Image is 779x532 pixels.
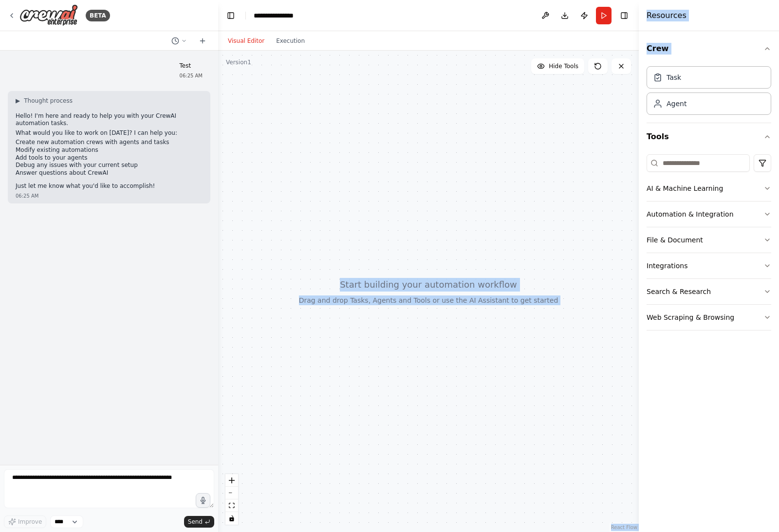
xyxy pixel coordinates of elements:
[195,35,210,47] button: Start a new chat
[19,4,78,26] img: Logo
[647,202,771,227] button: Automation & Integration
[667,73,681,82] div: Task
[167,35,191,47] button: Switch to previous chat
[225,487,238,499] button: zoom out
[16,97,20,105] span: ▶
[4,515,46,528] button: Improve
[16,129,203,137] p: What would you like to work on [DATE]? I can help you:
[549,62,578,70] span: Hide Tools
[647,176,771,201] button: AI & Machine Learning
[531,58,584,74] button: Hide Tools
[16,139,203,147] li: Create new automation crews with agents and tasks
[222,35,270,47] button: Visual Editor
[667,99,686,109] div: Agent
[647,227,771,253] button: File & Document
[24,97,73,105] span: Thought process
[611,525,637,530] a: React Flow attribution
[225,474,238,487] button: zoom in
[196,493,210,508] button: Click to speak your automation idea
[180,62,203,70] p: Test
[16,112,203,128] p: Hello! I'm here and ready to help you with your CrewAI automation tasks.
[184,516,214,528] button: Send
[16,147,203,154] li: Modify existing automations
[225,474,238,525] div: React Flow controls
[16,183,203,190] p: Just let me know what you'd like to accomplish!
[16,192,203,200] div: 06:25 AM
[16,169,203,177] li: Answer questions about CrewAI
[188,518,203,526] span: Send
[16,162,203,169] li: Debug any issues with your current setup
[16,97,73,105] button: ▶Thought process
[226,58,251,66] div: Version 1
[647,35,771,62] button: Crew
[180,72,203,79] div: 06:25 AM
[16,154,203,162] li: Add tools to your agents
[225,512,238,525] button: toggle interactivity
[270,35,311,47] button: Execution
[647,305,771,330] button: Web Scraping & Browsing
[224,9,238,22] button: Hide left sidebar
[647,150,771,338] div: Tools
[647,123,771,150] button: Tools
[647,279,771,304] button: Search & Research
[647,10,686,21] h4: Resources
[647,253,771,278] button: Integrations
[254,11,304,20] nav: breadcrumb
[225,499,238,512] button: fit view
[617,9,631,22] button: Hide right sidebar
[18,518,42,526] span: Improve
[86,10,110,21] div: BETA
[647,62,771,123] div: Crew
